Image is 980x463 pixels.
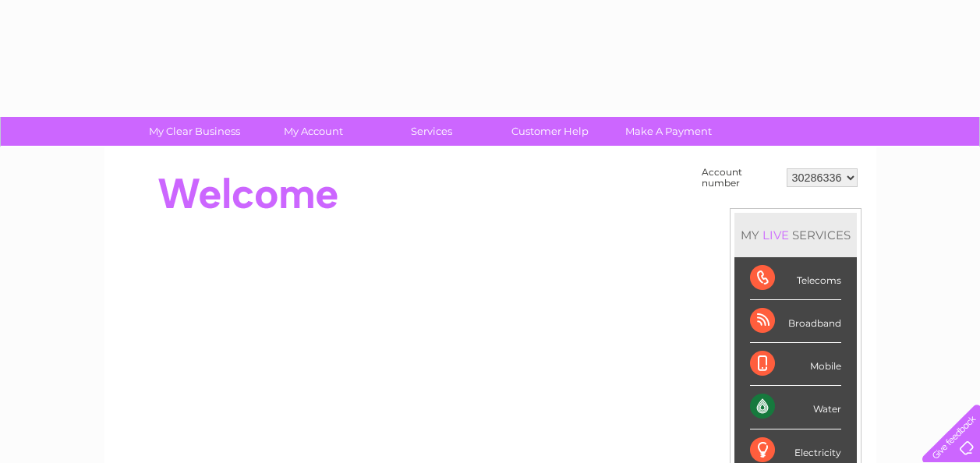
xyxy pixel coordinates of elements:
div: Telecoms [750,257,841,300]
a: Services [367,117,496,146]
a: My Account [249,117,377,146]
div: Broadband [750,300,841,343]
a: Make A Payment [604,117,733,146]
div: Water [750,386,841,429]
div: MY SERVICES [734,213,857,257]
div: LIVE [759,228,792,242]
a: Customer Help [486,117,614,146]
a: My Clear Business [130,117,259,146]
td: Account number [698,163,783,193]
div: Mobile [750,343,841,386]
